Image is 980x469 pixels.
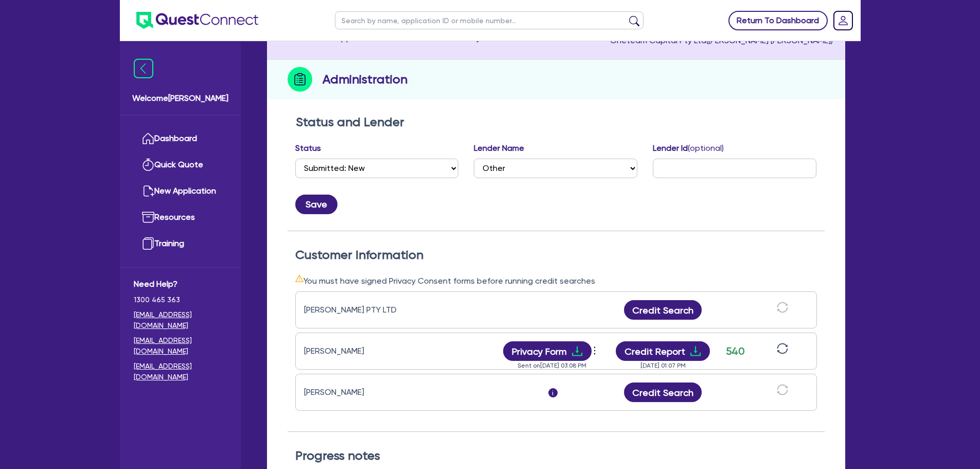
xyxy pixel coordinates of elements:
[323,70,407,89] h2: Administration
[295,195,337,214] button: Save
[624,383,702,402] button: Credit Search
[134,309,227,331] a: [EMAIL_ADDRESS][DOMAIN_NAME]
[723,343,749,359] div: 540
[777,302,788,313] span: sync
[304,304,433,316] div: [PERSON_NAME] PTY LTD
[134,59,153,78] img: icon-menu-close
[304,345,433,357] div: [PERSON_NAME]
[387,33,432,43] span: Guarantors
[142,185,154,197] img: new-application
[336,33,372,43] span: Applicant
[134,126,227,152] a: Dashboard
[142,237,154,250] img: training
[474,142,524,154] label: Lender Name
[774,384,791,402] button: sync
[142,211,154,223] img: resources
[142,159,154,171] img: quick-quote
[777,384,788,395] span: sync
[653,142,724,154] label: Lender Id
[288,67,312,92] img: step-icon
[689,345,702,357] span: download
[450,33,480,43] span: Security
[548,388,558,397] span: i
[556,33,596,43] span: Contracts
[295,274,304,283] span: warning
[134,152,227,178] a: Quick Quote
[284,33,314,43] span: Quotes
[134,335,227,357] a: [EMAIL_ADDRESS][DOMAIN_NAME]
[304,386,433,398] div: [PERSON_NAME]
[688,143,724,153] span: (optional)
[295,274,817,287] div: You must have signed Privacy Consent forms before running credit searches
[295,448,817,463] h2: Progress notes
[134,278,227,290] span: Need Help?
[296,115,816,130] h2: Status and Lender
[295,248,817,263] h2: Customer Information
[503,341,592,361] button: Privacy Formdownload
[134,361,227,383] a: [EMAIL_ADDRESS][DOMAIN_NAME]
[509,33,532,43] span: Notes
[134,294,227,305] span: 1300 465 363
[295,142,321,154] label: Status
[134,231,227,257] a: Training
[616,341,710,361] button: Credit Reportdownload
[774,342,791,360] button: sync
[728,11,828,30] a: Return To Dashboard
[132,92,228,105] span: Welcome [PERSON_NAME]
[136,12,258,29] img: quest-connect-logo-blue
[335,11,644,29] input: Search by name, application ID or mobile number...
[624,300,702,320] button: Credit Search
[571,345,583,357] span: download
[134,178,227,204] a: New Application
[830,7,857,34] a: Dropdown toggle
[134,204,227,231] a: Resources
[774,301,791,319] button: sync
[777,343,788,354] span: sync
[592,342,600,360] button: Dropdown toggle
[590,343,600,358] span: more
